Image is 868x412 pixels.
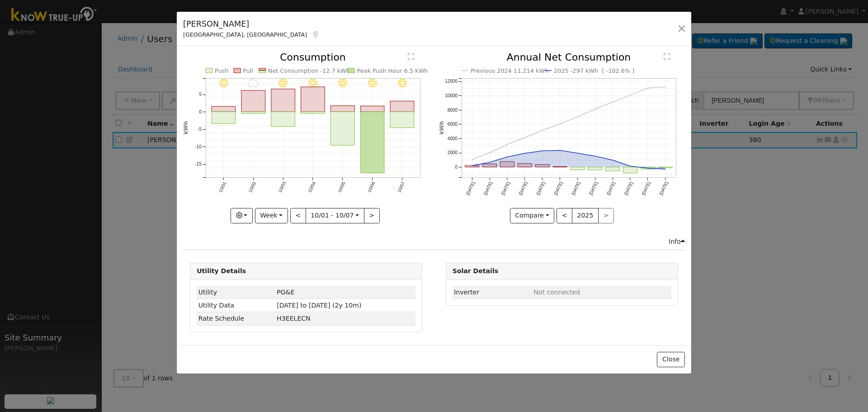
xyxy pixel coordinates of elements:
circle: onclick="" [628,94,632,97]
circle: onclick="" [558,149,561,152]
rect: onclick="" [391,101,415,112]
text: [DATE] [553,181,563,196]
text: -10 [195,144,202,149]
text: 10/03 [278,181,287,194]
circle: onclick="" [646,166,650,170]
text: [DATE] [658,181,669,196]
strong: Utility Details [197,267,246,275]
text: -5 [198,127,202,132]
text: 10/07 [396,181,406,194]
circle: onclick="" [488,151,491,155]
text: Consumption [280,52,346,63]
circle: onclick="" [523,152,527,156]
text: 8000 [447,108,458,113]
circle: onclick="" [593,108,597,111]
circle: onclick="" [576,152,579,155]
text: kWh [439,121,445,135]
rect: onclick="" [641,167,655,170]
rect: onclick="" [535,165,549,167]
span: [GEOGRAPHIC_DATA], [GEOGRAPHIC_DATA] [183,31,307,38]
text: 5 [199,92,202,97]
circle: onclick="" [593,155,597,158]
text: Previous 2024 11,214 kWh [471,67,548,74]
text: [DATE] [641,181,651,196]
text: 2025 -297 kWh [ -102.6% ] [554,67,634,74]
rect: onclick="" [241,112,265,114]
text: 10/01 [218,181,227,194]
circle: onclick="" [540,149,544,153]
text: [DATE] [465,181,476,196]
rect: onclick="" [482,164,496,167]
rect: onclick="" [241,90,265,112]
rect: onclick="" [331,106,355,112]
span: [DATE] to [DATE] (2y 10m) [277,302,361,309]
i: 10/07 - Clear [398,79,407,88]
text: 2000 [447,151,458,156]
button: < [290,208,306,223]
text: 10000 [445,93,458,98]
h5: [PERSON_NAME] [183,18,320,30]
td: Utility Data [197,299,275,312]
button: 2025 [572,208,599,223]
td: Inverter [453,286,532,299]
text: [DATE] [606,181,616,196]
rect: onclick="" [301,87,325,112]
rect: onclick="" [588,167,602,170]
circle: onclick="" [628,165,632,168]
i: 10/01 - Clear [219,79,228,88]
text: -15 [195,162,202,167]
i: 10/04 - Clear [308,79,317,88]
text: 6000 [447,122,458,127]
text: 0 [455,165,458,170]
circle: onclick="" [470,164,474,167]
text: [DATE] [571,181,581,196]
button: > [364,208,380,223]
rect: onclick="" [518,164,532,167]
text: [DATE] [500,181,510,196]
text: Net Consumption -12.7 kWh [268,67,350,74]
i: 10/02 - MostlyCloudy [248,79,259,88]
rect: onclick="" [571,167,585,170]
rect: onclick="" [500,162,514,167]
circle: onclick="" [505,143,509,147]
text: [DATE] [623,181,633,196]
button: Week [255,208,288,223]
rect: onclick="" [658,167,672,168]
text: Push [215,67,229,74]
button: 10/01 - 10/07 [306,208,364,223]
rect: onclick="" [361,112,385,174]
text: kWh [183,121,189,135]
rect: onclick="" [301,112,325,114]
text: 4000 [447,136,458,141]
text:  [664,53,670,60]
td: Utility [197,286,275,299]
i: 10/06 - Clear [368,79,377,88]
div: Info [669,237,685,246]
circle: onclick="" [558,122,561,126]
text: [DATE] [518,181,528,196]
rect: onclick="" [212,112,236,124]
text: Annual Net Consumption [506,52,631,63]
span: ID: null, authorized: None [533,289,580,296]
rect: onclick="" [271,112,295,127]
rect: onclick="" [361,106,385,112]
strong: Solar Details [453,267,498,275]
text: 0 [199,109,202,114]
button: Close [657,352,684,367]
circle: onclick="" [523,136,527,140]
span: ID: 14237493, authorized: 05/29/24 [277,289,294,296]
text: [DATE] [588,181,599,196]
circle: onclick="" [576,115,579,118]
text: Pull [243,67,253,74]
span: C [277,315,310,322]
circle: onclick="" [646,86,650,90]
rect: onclick="" [271,89,295,112]
text: [DATE] [482,181,493,196]
circle: onclick="" [664,85,667,89]
rect: onclick="" [331,112,355,146]
td: Rate Schedule [197,312,275,325]
circle: onclick="" [611,100,614,104]
circle: onclick="" [611,159,614,162]
text:  [408,53,414,60]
